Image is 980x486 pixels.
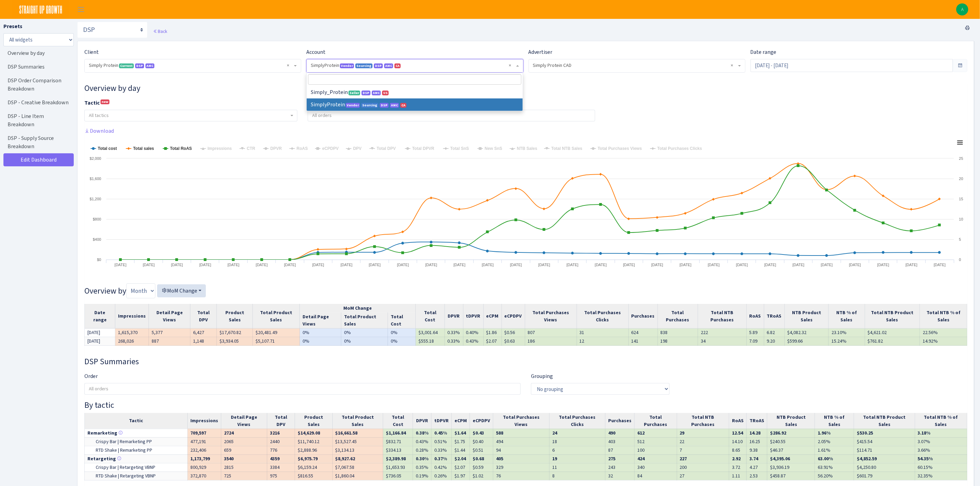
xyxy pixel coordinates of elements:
span: Seller [349,91,360,95]
span: Sourcing [355,63,373,68]
td: 5.89 [746,329,764,337]
td: 2.05% [815,437,854,446]
th: Impressions [188,413,221,429]
th: Total Purchases Views [525,304,577,329]
td: RTD Shake | Remarketing PP [85,446,188,454]
b: Retargeting [87,455,116,462]
td: 3.66% [915,446,967,454]
b: Remarketing [87,430,117,436]
span: Remove all items [287,62,289,69]
td: $3,001.64 [416,329,445,337]
b: 24 [552,430,557,436]
b: $2.04 [454,455,466,462]
b: $286.92 [770,430,786,436]
td: 22 [677,437,729,446]
tspan: [DATE] [708,263,720,267]
b: 1.96% [818,430,830,436]
b: Tactic [84,99,100,106]
a: A [956,3,968,15]
th: MoM Change [300,304,416,312]
tspan: [DATE] [877,263,889,267]
tspan: Total RoAS [170,146,192,151]
td: $0.40 [470,437,493,446]
th: Total Purchases Views [493,413,550,429]
th: Total Cost [388,312,415,329]
td: 1,615,370 [115,329,149,337]
td: $1.44 [452,446,470,454]
tspan: Total Purchases Views [598,146,642,151]
span: Vendor [340,63,354,68]
tspan: DPVR [270,146,282,151]
td: 5,377 [149,329,190,337]
th: Total Purchases Clicks [549,413,605,429]
td: 7 [677,446,729,454]
td: 268,026 [115,337,149,346]
text: $1,600 [90,177,101,181]
td: 0.33% [445,329,463,337]
span: Amazon Marketing Cloud [390,103,399,108]
span: Simply Protein CAD [533,62,737,69]
td: 0.33% [432,446,452,454]
a: DSP - Line Item Breakdown [3,109,72,131]
tspan: DPV [353,146,362,151]
b: 3.74 [749,455,758,462]
td: $4,082.32 [784,329,828,337]
tspan: [DATE] [793,263,805,267]
td: 1,148 [190,337,217,346]
b: 588 [496,430,503,436]
tspan: [DATE] [312,263,324,267]
th: NTB % of Sales [815,413,854,429]
h4: By tactic [84,400,967,410]
b: 709,597 [190,430,206,436]
tspan: Total cost [98,146,117,151]
td: $1.86 [483,329,501,337]
text: $1,200 [90,197,101,201]
img: Adriana Lara [956,3,968,15]
tspan: [DATE] [453,263,465,267]
b: $8,927.62 [335,455,355,462]
span: Sourcing [361,103,378,108]
text: 20 [959,177,963,181]
tspan: [DATE] [595,263,607,267]
th: Product Sales [217,304,253,329]
th: RoAS [746,304,764,329]
li: SimplyProtein [307,98,523,111]
td: 12 [577,337,628,346]
tspan: [DATE] [143,263,155,267]
tspan: [DATE] [284,263,296,267]
td: $2.07 [483,337,501,346]
sup: new [101,99,109,104]
span: AMC [145,63,154,68]
th: Purchases [628,304,658,329]
b: 29 [680,430,685,436]
th: Total NTB Purchases [698,304,746,329]
span: DSP [374,63,383,68]
td: 9.38 [747,446,767,454]
td: 94 [493,446,550,454]
span: Remove all items [731,62,733,69]
td: 16.25 [747,437,767,446]
th: eCPDPV [470,413,493,429]
td: 8.65 [729,446,747,454]
td: 0% [388,337,415,346]
td: $11,740.12 [295,437,333,446]
th: Total Product Sales [332,413,383,429]
th: DPVR [445,304,463,329]
span: Vendor [346,103,360,108]
td: 1.61% [815,446,854,454]
td: 6,427 [190,329,217,337]
th: Total Product Sales [253,304,300,329]
span: Current [119,63,134,68]
th: Total Product Sales [341,312,388,329]
td: 403 [605,437,635,446]
td: $3,934.05 [217,337,253,346]
button: MoM Change [157,284,206,297]
h3: Overview by [84,283,967,298]
td: 23.10% [829,329,865,337]
span: SimplyProtein <span class="badge badge-primary">Vendor</span><span class="badge badge-info">Sourc... [307,59,523,72]
th: Product Sales [295,413,333,429]
td: [DATE] [85,337,115,346]
text: 25 [959,156,963,161]
th: Total Cost [416,304,445,329]
th: Total NTB Product Sales [854,413,915,429]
